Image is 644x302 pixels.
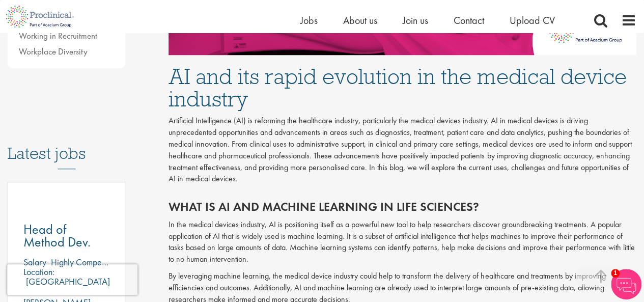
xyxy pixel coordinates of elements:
[23,221,91,251] span: Head of Method Dev.
[169,115,636,185] p: Artificial Intelligence (AI) is reforming the healthcare industry, particularly the medical devic...
[51,256,144,268] p: Highly Competitive Salary
[19,46,88,57] a: Workplace Diversity
[510,14,555,27] a: Upload CV
[454,14,484,27] a: Contact
[169,65,636,110] h1: AI and its rapid evolution in the medical device industry
[169,200,636,213] h2: What is AI and machine learning in life sciences?
[19,30,97,41] a: Working in Recruitment
[403,14,428,27] a: Join us
[300,14,318,27] a: Jobs
[23,223,109,249] a: Head of Method Dev.
[23,256,46,268] span: Salary
[343,14,377,27] a: About us
[611,269,641,299] img: Chatbot
[8,119,125,169] h3: Latest jobs
[7,264,137,295] iframe: reCAPTCHA
[169,219,636,265] p: In the medical devices industry, AI is positioning itself as a powerful new tool to help research...
[611,269,620,278] span: 1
